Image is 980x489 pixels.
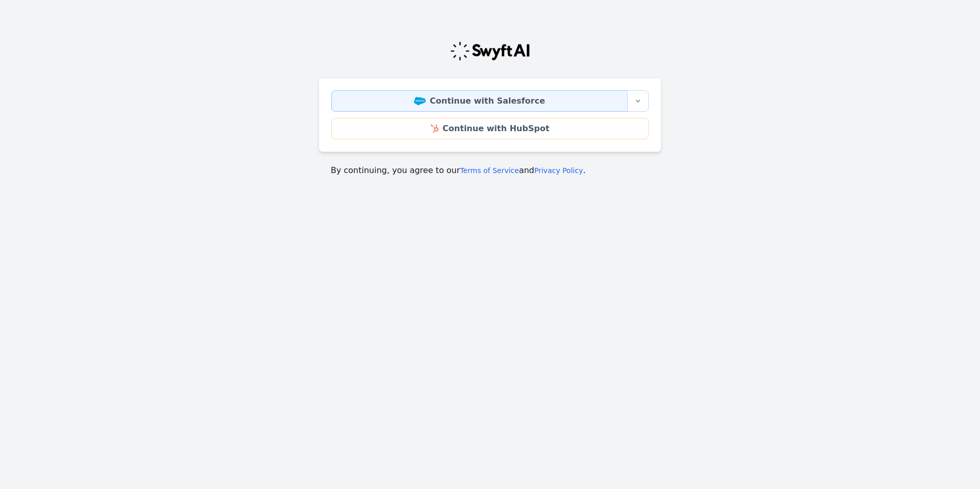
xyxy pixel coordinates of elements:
[331,90,628,112] a: Continue with Salesforce
[414,97,426,105] img: Salesforce
[450,41,530,61] img: Swyft Logo
[431,125,438,133] img: HubSpot
[331,118,649,139] a: Continue with HubSpot
[534,166,583,175] a: Privacy Policy
[331,164,649,177] p: By continuing, you agree to our and .
[460,166,519,175] a: Terms of Service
